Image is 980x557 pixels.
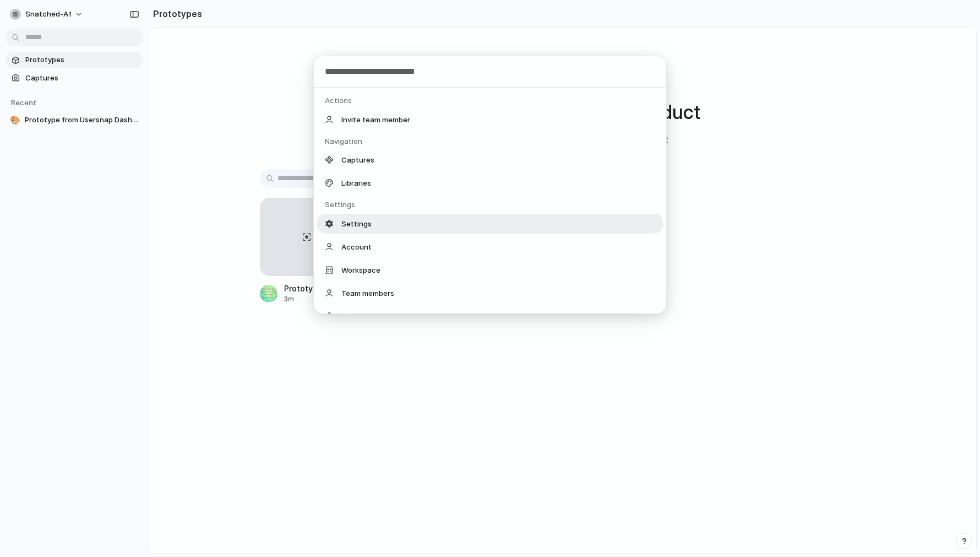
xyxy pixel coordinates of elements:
[341,264,380,275] span: Workspace
[341,177,371,188] span: Libraries
[341,311,384,322] span: Integrations
[314,88,666,313] div: Suggestions
[341,154,374,165] span: Captures
[341,218,372,229] span: Settings
[341,241,372,252] span: Account
[325,95,666,106] div: Actions
[341,114,410,125] span: Invite team member
[325,136,666,147] div: Navigation
[341,288,394,299] span: Team members
[325,199,666,210] div: Settings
